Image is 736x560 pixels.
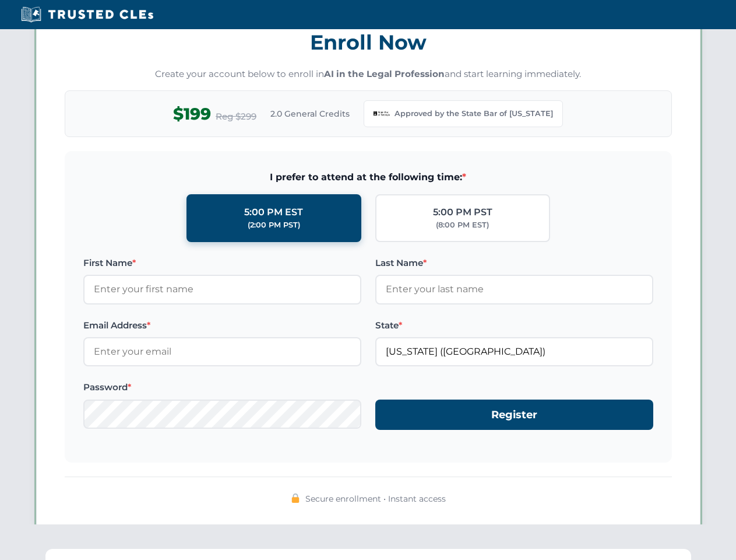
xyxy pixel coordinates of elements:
[305,492,446,505] span: Secure enrollment • Instant access
[375,400,653,430] button: Register
[83,275,361,304] input: Enter your first name
[375,318,653,332] label: State
[291,494,300,503] img: 🔒
[83,337,361,366] input: Enter your email
[375,275,653,304] input: Enter your last name
[436,219,489,231] div: (8:00 PM EST)
[17,6,157,23] img: Trusted CLEs
[375,337,653,366] input: Georgia (GA)
[65,24,672,61] h3: Enroll Now
[324,68,445,79] strong: AI in the Legal Profession
[83,256,361,270] label: First Name
[270,107,350,120] span: 2.0 General Credits
[83,318,361,332] label: Email Address
[374,106,390,122] img: Georgia Bar
[173,101,211,127] span: $199
[83,170,653,185] span: I prefer to attend at the following time:
[395,108,553,120] span: Approved by the State Bar of [US_STATE]
[375,256,653,270] label: Last Name
[244,205,303,220] div: 5:00 PM EST
[83,380,361,394] label: Password
[248,219,300,231] div: (2:00 PM PST)
[216,110,256,124] span: Reg $299
[433,205,492,220] div: 5:00 PM PST
[65,68,672,81] p: Create your account below to enroll in and start learning immediately.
